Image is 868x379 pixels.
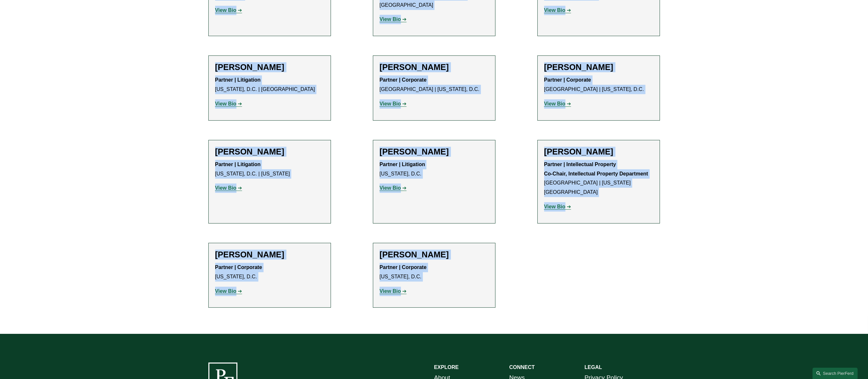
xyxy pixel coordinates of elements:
[215,101,236,106] strong: View Bio
[215,162,261,167] strong: Partner | Litigation
[215,185,236,191] strong: View Bio
[215,7,236,13] strong: View Bio
[215,101,242,106] a: View Bio
[215,77,261,83] strong: Partner | Litigation
[813,368,858,379] a: Search this site
[380,162,425,167] strong: Partner | Litigation
[380,250,489,260] h2: [PERSON_NAME]
[215,288,236,294] strong: View Bio
[215,264,262,270] strong: Partner | Corporate
[509,364,535,370] strong: CONNECT
[584,364,602,370] strong: LEGAL
[215,160,324,179] p: [US_STATE], D.C. | [US_STATE]
[380,62,489,72] h2: [PERSON_NAME]
[380,75,489,94] p: [GEOGRAPHIC_DATA] | [US_STATE], D.C.
[544,101,571,106] a: View Bio
[215,263,324,282] p: [US_STATE], D.C.
[544,204,571,209] a: View Bio
[380,264,427,270] strong: Partner | Corporate
[380,160,489,179] p: [US_STATE], D.C.
[215,147,324,157] h2: [PERSON_NAME]
[434,364,459,370] strong: EXPLORE
[215,250,324,260] h2: [PERSON_NAME]
[380,147,489,157] h2: [PERSON_NAME]
[544,160,653,197] p: [GEOGRAPHIC_DATA] | [US_STATE][GEOGRAPHIC_DATA]
[544,77,591,83] strong: Partner | Corporate
[215,288,242,294] a: View Bio
[215,75,324,94] p: [US_STATE], D.C. | [GEOGRAPHIC_DATA]
[544,7,571,13] a: View Bio
[544,7,565,13] strong: View Bio
[380,16,401,22] strong: View Bio
[380,263,489,282] p: [US_STATE], D.C.
[544,162,648,176] strong: Partner | Intellectual Property Co-Chair, Intellectual Property Department
[215,62,324,72] h2: [PERSON_NAME]
[380,185,401,191] strong: View Bio
[215,185,242,191] a: View Bio
[380,101,407,106] a: View Bio
[380,16,407,22] a: View Bio
[380,101,401,106] strong: View Bio
[544,147,653,157] h2: [PERSON_NAME]
[544,75,653,94] p: [GEOGRAPHIC_DATA] | [US_STATE], D.C.
[380,77,427,83] strong: Partner | Corporate
[544,204,565,209] strong: View Bio
[380,288,401,294] strong: View Bio
[215,7,242,13] a: View Bio
[380,185,407,191] a: View Bio
[544,62,653,72] h2: [PERSON_NAME]
[544,101,565,106] strong: View Bio
[380,288,407,294] a: View Bio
